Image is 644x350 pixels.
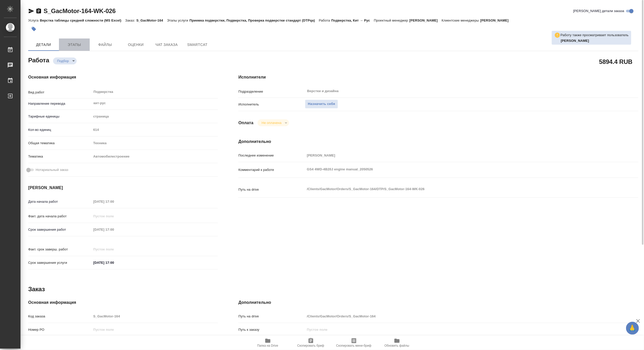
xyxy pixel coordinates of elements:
[28,154,91,159] p: Тематика
[260,121,283,125] button: Не оплачена
[331,18,374,22] p: Подверстка, Кит → Рус
[246,336,289,350] button: Папка на Drive
[238,89,305,94] p: Подразделение
[628,323,637,334] span: 🙏
[28,227,91,232] p: Срок завершения работ
[62,42,87,48] span: Этапы
[91,212,136,220] input: Пустое поле
[238,74,638,80] h4: Исполнители
[305,185,605,193] textarea: /Clients/GacMotor/Orders/S_GacMotor-164/DTP/S_GacMotor-164-WK-026
[375,336,418,350] button: Обновить файлы
[28,8,34,14] button: Скопировать ссылку для ЯМессенджера
[56,59,70,63] button: Подбор
[28,114,91,119] p: Тарифные единицы
[91,198,136,205] input: Пустое поле
[238,187,305,192] p: Путь на drive
[185,42,210,48] span: SmartCat
[28,285,45,293] h2: Заказ
[28,247,91,252] p: Факт. срок заверш. работ
[93,42,117,48] span: Файлы
[28,55,49,64] h2: Работа
[28,141,91,146] p: Общая тематика
[336,344,371,347] span: Скопировать мини-бриф
[28,185,218,191] h4: [PERSON_NAME]
[238,299,638,306] h4: Дополнительно
[626,322,639,335] button: 🙏
[28,101,91,106] p: Направление перевода
[28,260,91,265] p: Срок завершения услуги
[238,314,305,319] p: Путь на drive
[374,18,409,22] p: Проектный менеджер
[28,314,91,319] p: Код заказа
[28,90,91,95] p: Вид работ
[28,299,218,306] h4: Основная информация
[238,167,305,172] p: Комментарий к работе
[305,152,605,159] input: Пустое поле
[53,57,77,64] div: Подбор
[561,38,629,43] p: Белякова Юлия
[44,7,116,14] a: S_GacMotor-164-WK-026
[28,23,39,35] button: Добавить тэг
[289,336,332,350] button: Скопировать бриф
[480,18,513,22] p: [PERSON_NAME]
[40,18,125,22] p: Верстка таблицы средней сложности (MS Excel)
[28,214,91,219] p: Факт. дата начала работ
[28,127,91,132] p: Кол-во единиц
[442,18,480,22] p: Клиентские менеджеры
[91,112,218,121] div: страница
[560,33,629,38] p: Работу также просматривает пользователь
[28,18,40,22] p: Услуга
[124,42,148,48] span: Оценки
[91,326,218,333] input: Пустое поле
[305,313,605,320] input: Пустое поле
[136,18,167,22] p: S_GacMotor-164
[238,327,305,332] p: Путь к заказу
[28,327,91,332] p: Номер РО
[305,100,338,109] button: Назначить себя
[305,326,605,333] input: Пустое поле
[36,8,42,14] button: Скопировать ссылку
[257,344,278,347] span: Папка на Drive
[36,167,68,172] span: Нотариальный заказ
[91,259,136,266] input: ✎ Введи что-нибудь
[238,120,253,126] h4: Оплата
[384,344,409,347] span: Обновить файлы
[573,8,624,14] span: [PERSON_NAME] детали заказа
[125,18,136,22] p: Заказ:
[332,336,375,350] button: Скопировать мини-бриф
[238,139,638,145] h4: Дополнительно
[91,246,136,253] input: Пустое поле
[319,18,331,22] p: Работа
[409,18,442,22] p: [PERSON_NAME]
[31,42,56,48] span: Детали
[28,74,218,80] h4: Основная информация
[238,102,305,107] p: Исполнитель
[91,126,218,133] input: Пустое поле
[154,42,179,48] span: Чат заказа
[258,119,289,126] div: Подбор
[189,18,319,22] p: Приемка подверстки, Подверстка, Проверка подверстки стандарт (DTPqa)
[305,165,605,174] textarea: GS4 4WD-4B20J engine manual_2050526
[91,313,218,320] input: Пустое поле
[167,18,190,22] p: Этапы услуги
[308,101,335,107] span: Назначить себя
[28,199,91,204] p: Дата начала работ
[91,152,218,161] div: Автомобилестроение
[91,139,218,148] div: Техника
[238,153,305,158] p: Последнее изменение
[91,226,136,233] input: Пустое поле
[599,57,632,66] h2: 5894.4 RUB
[297,344,324,347] span: Скопировать бриф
